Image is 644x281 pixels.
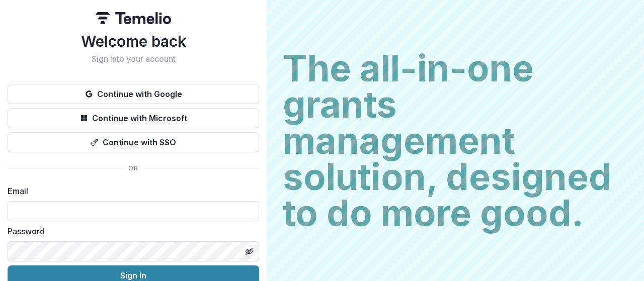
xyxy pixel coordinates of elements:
label: Email [8,185,253,197]
label: Password [8,225,253,237]
button: Continue with Microsoft [8,108,259,128]
h1: Welcome back [8,32,259,50]
button: Continue with Google [8,84,259,104]
img: Temelio [96,12,171,24]
button: Continue with SSO [8,132,259,152]
h2: Sign into your account [8,54,259,64]
button: Toggle password visibility [241,243,257,259]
